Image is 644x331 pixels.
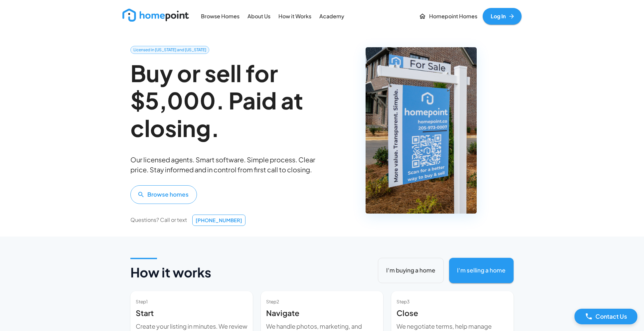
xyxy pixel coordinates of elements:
[266,307,378,319] h6: Navigate
[247,13,270,20] p: About Us
[130,59,315,141] h2: Buy or sell for $5,000. Paid at closing.
[397,299,409,304] span: Step 3
[449,258,514,283] button: I'm selling a home
[130,216,187,224] p: Questions? Call or text
[319,13,344,20] p: Academy
[416,8,480,25] a: Homepoint Homes
[317,9,347,24] a: Academy
[397,307,508,319] h6: Close
[122,9,189,22] img: new_logo_light.png
[192,215,245,226] a: [PHONE_NUMBER]
[130,185,197,204] button: Browse homes
[136,299,148,304] span: Step 1
[266,299,279,304] span: Step 2
[429,13,477,20] p: Homepoint Homes
[276,9,314,24] a: How it Works
[366,47,476,214] img: Homepoint For Sale Sign
[595,312,627,321] p: Contact Us
[378,258,444,283] button: I'm buying a home
[131,47,209,53] span: Licensed in [US_STATE] and [US_STATE]
[278,13,311,20] p: How it Works
[130,155,315,175] p: Our licensed agents. Smart software. Simple process. Clear price. Stay informed and in control fr...
[483,8,522,25] a: Log In
[245,9,273,24] a: About Us
[201,13,240,20] p: Browse Homes
[198,9,242,24] a: Browse Homes
[136,307,247,319] h6: Start
[130,264,211,280] h4: How it works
